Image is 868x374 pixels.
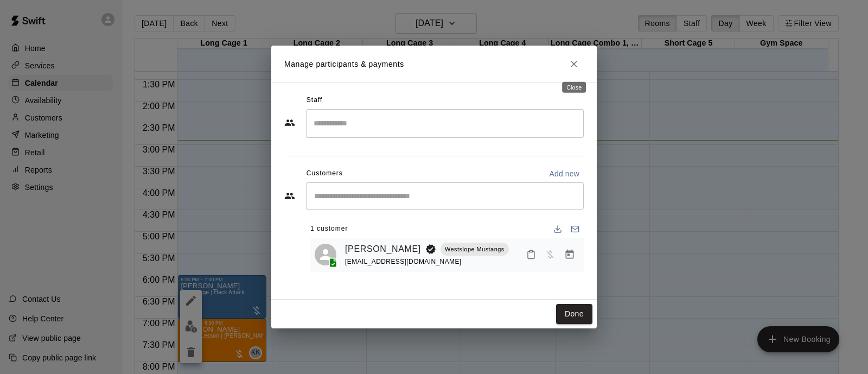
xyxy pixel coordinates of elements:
button: Close [564,54,584,74]
span: 1 customer [310,220,348,238]
p: Westslope Mustangs [445,245,505,254]
div: Close [562,82,586,93]
button: Download list [549,220,566,238]
a: [PERSON_NAME] [345,242,421,256]
div: Cade Caster [315,244,336,265]
button: Email participants [566,220,584,238]
button: Manage bookings & payment [560,245,579,264]
span: Has not paid [540,250,560,259]
div: Start typing to search customers... [306,182,584,210]
svg: Staff [284,117,295,128]
button: Mark attendance [522,245,540,264]
button: Add new [545,165,584,182]
svg: Booking Owner [425,244,436,255]
span: Staff [307,92,322,109]
svg: Customers [284,191,295,201]
button: Done [556,304,592,324]
p: Add new [549,168,579,179]
span: Customers [307,165,343,182]
div: Search staff [306,109,584,138]
p: Manage participants & payments [284,59,404,70]
span: [EMAIL_ADDRESS][DOMAIN_NAME] [345,258,462,265]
